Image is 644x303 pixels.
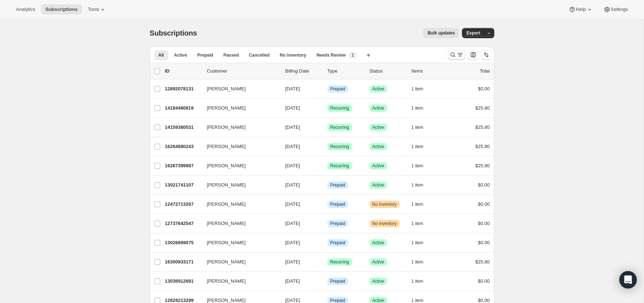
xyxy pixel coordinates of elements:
[165,278,201,285] p: 13036912691
[412,259,424,265] span: 1 item
[330,278,345,284] span: Prepaid
[330,124,349,130] span: Recurring
[280,52,306,58] span: No inventory
[165,103,490,113] div: 14184480819[PERSON_NAME][DATE]SuccessRecurringSuccessActive1 item$25.80
[412,199,432,209] button: 1 item
[412,103,432,113] button: 1 item
[330,182,345,188] span: Prepaid
[330,240,345,246] span: Prepaid
[41,4,82,15] button: Subscriptions
[165,161,490,171] div: 16287399987[PERSON_NAME][DATE]SuccessRecurringSuccessActive1 item$25.80
[480,67,490,75] p: Total
[285,105,300,111] span: [DATE]
[475,124,490,130] span: $25.80
[165,258,201,266] p: 16300933171
[285,67,322,75] p: Billing Date
[330,259,349,265] span: Recurring
[478,278,490,284] span: $0.00
[475,163,490,168] span: $25.80
[330,86,345,92] span: Prepaid
[158,52,164,58] span: All
[481,50,491,60] button: Sort the results
[197,52,213,58] span: Prepaid
[207,85,246,93] span: [PERSON_NAME]
[412,276,432,286] button: 1 item
[372,144,384,150] span: Active
[285,201,300,207] span: [DATE]
[372,221,397,226] span: No inventory
[327,67,364,75] div: Type
[412,278,424,284] span: 1 item
[285,124,300,130] span: [DATE]
[462,28,484,38] button: Export
[448,50,465,60] button: Search and filter results
[203,83,275,95] button: [PERSON_NAME]
[372,182,384,188] span: Active
[412,238,432,248] button: 1 item
[475,259,490,265] span: $25.80
[330,221,345,226] span: Prepaid
[478,221,490,226] span: $0.00
[165,201,201,208] p: 12472713267
[207,105,246,112] span: [PERSON_NAME]
[412,201,424,207] span: 1 item
[165,180,490,190] div: 13021741107[PERSON_NAME][DATE]InfoPrepaidSuccessActive1 item$0.00
[372,278,384,284] span: Active
[412,122,432,132] button: 1 item
[203,275,275,287] button: [PERSON_NAME]
[165,142,490,152] div: 16284680243[PERSON_NAME][DATE]SuccessRecurringSuccessActive1 item$25.80
[285,144,300,149] span: [DATE]
[285,259,300,265] span: [DATE]
[165,181,201,189] p: 13021741107
[285,298,300,303] span: [DATE]
[611,7,628,12] span: Settings
[372,259,384,265] span: Active
[412,124,424,130] span: 1 item
[351,52,354,58] span: 1
[330,105,349,111] span: Recurring
[412,257,432,267] button: 1 item
[412,163,424,169] span: 1 item
[372,105,384,111] span: Active
[412,67,448,75] div: Items
[203,141,275,152] button: [PERSON_NAME]
[165,84,490,94] div: 12892078131[PERSON_NAME][DATE]InfoPrepaidSuccessActive1 item$0.00
[45,7,78,12] span: Subscriptions
[285,278,300,284] span: [DATE]
[165,67,490,75] div: IDCustomerBilling DateTypeStatusItemsTotal
[423,28,459,38] button: Bulk updates
[165,67,201,75] p: ID
[372,124,384,130] span: Active
[412,144,424,150] span: 1 item
[88,7,99,12] span: Tools
[203,122,275,133] button: [PERSON_NAME]
[363,50,374,60] button: Create new view
[207,67,280,75] p: Customer
[16,7,35,12] span: Analytics
[412,221,424,226] span: 1 item
[203,102,275,114] button: [PERSON_NAME]
[412,161,432,171] button: 1 item
[412,86,424,92] span: 1 item
[207,220,246,227] span: [PERSON_NAME]
[207,143,246,150] span: [PERSON_NAME]
[203,198,275,210] button: [PERSON_NAME]
[372,201,397,207] span: No inventory
[150,29,197,37] span: Subscriptions
[370,67,406,75] p: Status
[412,84,432,94] button: 1 item
[12,4,40,15] button: Analytics
[412,105,424,111] span: 1 item
[478,182,490,188] span: $0.00
[317,52,346,58] span: Needs Review
[285,182,300,188] span: [DATE]
[165,199,490,209] div: 12472713267[PERSON_NAME][DATE]InfoPrepaidWarningNo inventory1 item$0.00
[330,144,349,150] span: Recurring
[412,182,424,188] span: 1 item
[412,240,424,246] span: 1 item
[203,237,275,249] button: [PERSON_NAME]
[330,163,349,169] span: Recurring
[165,220,201,227] p: 12737642547
[203,256,275,268] button: [PERSON_NAME]
[372,86,384,92] span: Active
